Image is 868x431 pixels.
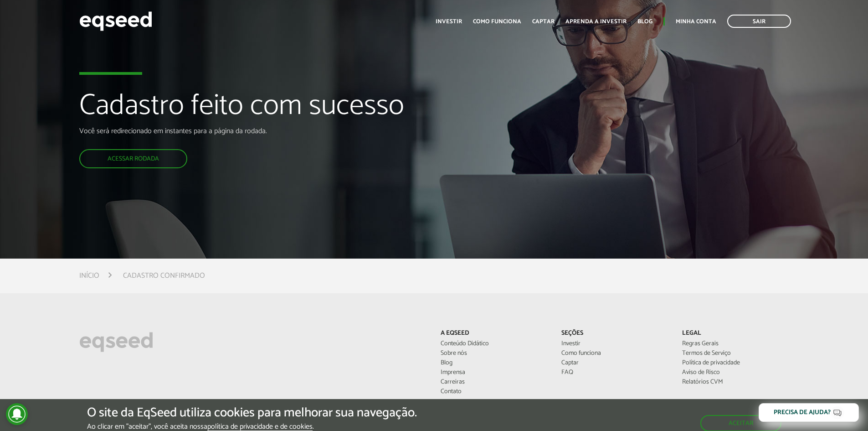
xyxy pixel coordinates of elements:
a: Aviso de Risco [682,369,789,376]
h5: O site da EqSeed utiliza cookies para melhorar sua navegação. [87,406,417,420]
a: Termos de Serviço [682,350,789,357]
li: Cadastro confirmado [123,270,205,282]
img: EqSeed [79,9,152,33]
p: A EqSeed [441,330,548,338]
a: Minha conta [676,19,716,25]
a: Como funciona [473,19,521,25]
a: Contato [441,389,548,395]
a: Investir [561,341,668,347]
h1: Cadastro feito com sucesso [79,90,500,127]
a: Sobre nós [441,350,548,357]
a: FAQ [561,369,668,376]
a: Investir [436,19,462,25]
a: Acessar rodada [79,149,187,168]
a: Imprensa [441,369,548,376]
p: Você será redirecionado em instantes para a página da rodada. [79,127,500,135]
a: Blog [637,19,652,25]
p: Ao clicar em "aceitar", você aceita nossa . [87,422,417,431]
p: Seções [561,330,668,338]
a: Como funciona [561,350,668,357]
a: Aprenda a investir [565,19,627,25]
a: Sair [727,15,791,28]
a: Relatórios CVM [682,379,789,385]
a: política de privacidade e de cookies [207,423,313,431]
a: Regras Gerais [682,341,789,347]
a: Política de privacidade [682,360,789,366]
a: Blog [441,360,548,366]
p: Legal [682,330,789,338]
a: Início [79,272,99,280]
img: EqSeed Logo [79,330,153,354]
a: Captar [532,19,555,25]
a: Carreiras [441,379,548,385]
a: Conteúdo Didático [441,341,548,347]
a: Captar [561,360,668,366]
